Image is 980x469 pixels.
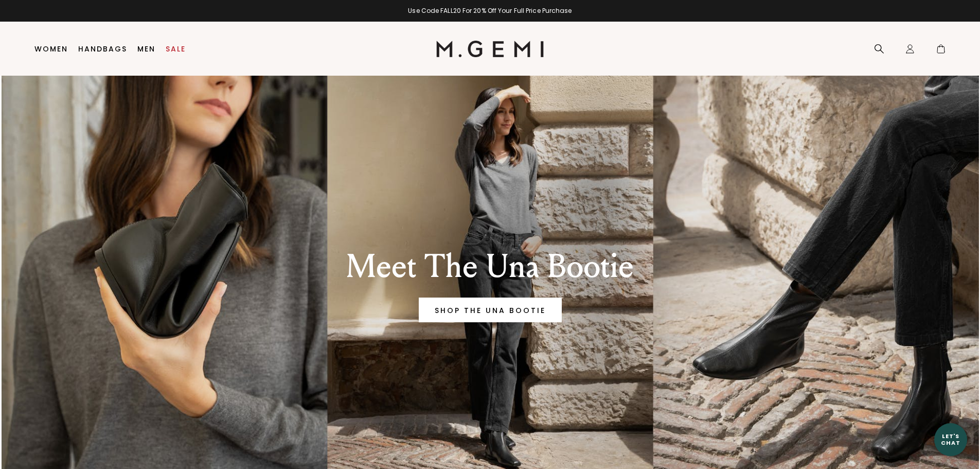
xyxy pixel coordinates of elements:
[78,45,127,53] a: Handbags
[312,248,669,285] div: Meet The Una Bootie
[166,45,186,53] a: Sale
[934,433,967,446] div: Let's Chat
[419,298,562,322] a: Banner primary button
[137,45,155,53] a: Men
[436,41,544,57] img: M.Gemi
[34,45,68,53] a: Women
